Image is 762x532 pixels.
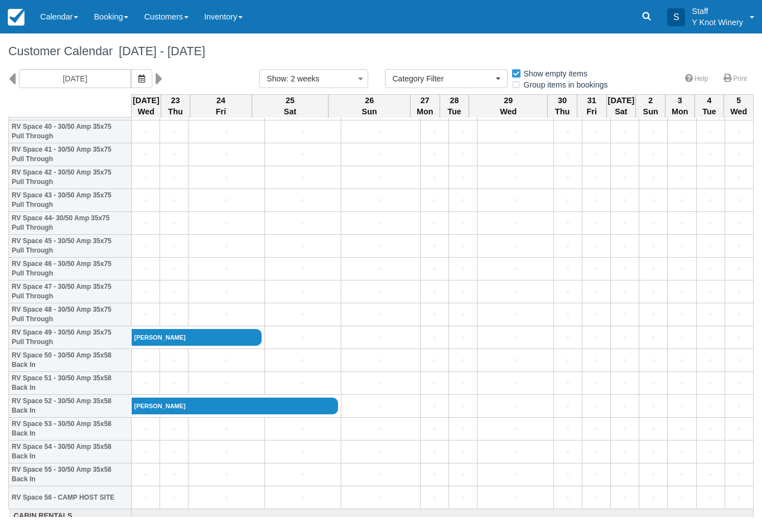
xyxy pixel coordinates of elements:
a: + [585,492,607,504]
a: + [423,286,446,298]
a: + [452,217,474,229]
a: + [163,217,185,229]
a: + [480,446,551,458]
a: + [671,126,693,138]
a: + [585,286,607,298]
a: + [728,469,750,481]
a: + [557,332,579,344]
th: 25 Sat [252,94,329,118]
th: RV Space 47 - 30/50 Amp 35x75 Pull Through [9,280,132,303]
a: + [191,423,262,435]
a: + [700,309,722,321]
a: + [614,423,636,435]
a: + [614,263,636,275]
a: + [671,263,693,275]
th: RV Space 46 - 30/50 Amp 35x75 Pull Through [9,258,132,280]
th: RV Space 56 - CAMP HOST SITE [9,486,132,509]
a: Cabin Rentals [12,511,129,521]
a: + [163,378,185,389]
th: RV Space 41 - 30/50 Amp 35x75 Pull Through [9,143,132,166]
a: + [191,446,262,458]
a: + [642,126,664,138]
a: + [671,446,693,458]
th: 29 Wed [469,94,548,118]
a: + [557,240,579,252]
a: + [268,332,338,344]
a: Help [678,71,715,87]
a: + [671,332,693,344]
a: + [557,355,579,366]
a: + [642,400,664,412]
a: + [452,332,474,344]
a: + [480,240,551,252]
a: + [642,492,664,504]
a: + [728,355,750,366]
th: RV Space 49 - 30/50 Amp 35x75 Pull Through [9,326,132,349]
a: + [671,469,693,481]
a: + [642,309,664,321]
th: [DATE] Sat [606,94,636,118]
a: + [452,446,474,458]
a: + [134,195,157,206]
th: 26 Sun [329,94,410,118]
a: + [268,423,338,435]
a: + [700,446,722,458]
a: + [728,423,750,435]
a: + [614,286,636,298]
a: + [585,446,607,458]
a: + [191,195,262,206]
a: + [134,286,157,298]
a: + [700,172,722,183]
a: + [585,217,607,229]
a: + [671,240,693,252]
a: + [423,492,446,504]
a: + [642,423,664,435]
a: + [268,149,338,161]
a: + [423,217,446,229]
a: + [268,446,338,458]
th: RV Space 45 - 30/50 Amp 35x75 Pull Through [9,235,132,258]
th: RV Space 51 - 30/50 Amp 35x58 Back In [9,372,132,395]
a: + [700,217,722,229]
a: + [191,378,262,389]
a: + [671,286,693,298]
a: + [480,149,551,161]
a: + [268,309,338,321]
a: + [344,492,417,504]
th: 2 Sun [636,94,665,118]
span: Group items in bookings [511,80,617,88]
a: + [452,378,474,389]
a: + [700,400,722,412]
a: + [671,149,693,161]
a: + [480,355,551,366]
a: + [344,172,417,183]
a: + [480,469,551,481]
a: + [452,355,474,366]
a: + [700,423,722,435]
a: + [163,492,185,504]
a: + [134,378,157,389]
th: RV Space 43 - 30/50 Amp 35x75 Pull Through [9,189,132,212]
a: + [642,172,664,183]
a: [PERSON_NAME] [132,329,262,346]
a: + [163,286,185,298]
a: + [452,195,474,206]
a: + [614,149,636,161]
a: + [671,400,693,412]
a: + [163,309,185,321]
span: [DATE] - [DATE] [113,44,205,58]
a: + [642,446,664,458]
a: + [480,492,551,504]
a: + [452,469,474,481]
a: + [700,469,722,481]
img: checkfront-main-nav-mini-logo.png [8,9,25,26]
th: RV Space 40 - 30/50 Amp 35x75 Pull Through [9,120,132,143]
a: + [191,217,262,229]
th: 5 Wed [724,94,754,118]
a: + [423,355,446,366]
a: + [191,240,262,252]
a: + [585,309,607,321]
a: + [191,492,262,504]
a: + [134,469,157,481]
a: + [585,469,607,481]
